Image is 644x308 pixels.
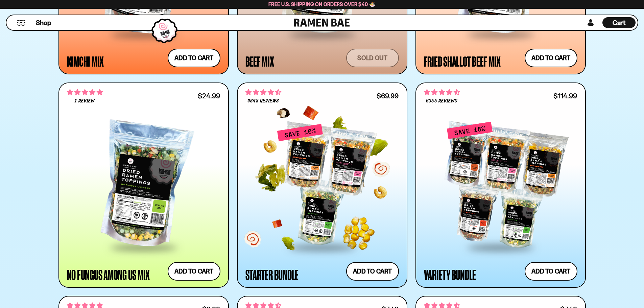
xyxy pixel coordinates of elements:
[613,19,626,27] span: Cart
[198,93,220,99] div: $24.99
[525,262,577,281] button: Add to cart
[67,268,150,281] div: No Fungus Among Us Mix
[268,1,376,7] span: Free U.S. Shipping on Orders over $40 🍜
[424,55,501,67] div: Fried Shallot Beef Mix
[75,98,94,104] span: 1 review
[377,93,399,99] div: $69.99
[415,82,586,288] a: 4.63 stars 6355 reviews $114.99 Variety Bundle Add to cart
[67,88,103,97] span: 5.00 stars
[67,55,104,67] div: Kimchi Mix
[168,49,220,67] button: Add to cart
[36,18,51,27] span: Shop
[553,93,577,99] div: $114.99
[58,82,229,288] a: 5.00 stars 1 review $24.99 No Fungus Among Us Mix Add to cart
[237,82,407,288] a: 4.71 stars 4845 reviews $69.99 Starter Bundle Add to cart
[424,268,476,281] div: Variety Bundle
[346,262,399,281] button: Add to cart
[247,98,279,104] span: 4845 reviews
[426,98,457,104] span: 6355 reviews
[36,17,51,28] a: Shop
[245,268,299,281] div: Starter Bundle
[245,55,274,67] div: Beef Mix
[525,49,577,67] button: Add to cart
[17,20,26,26] button: Mobile Menu Trigger
[168,262,220,281] button: Add to cart
[245,88,281,97] span: 4.71 stars
[602,15,636,30] a: Cart
[424,88,460,97] span: 4.63 stars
